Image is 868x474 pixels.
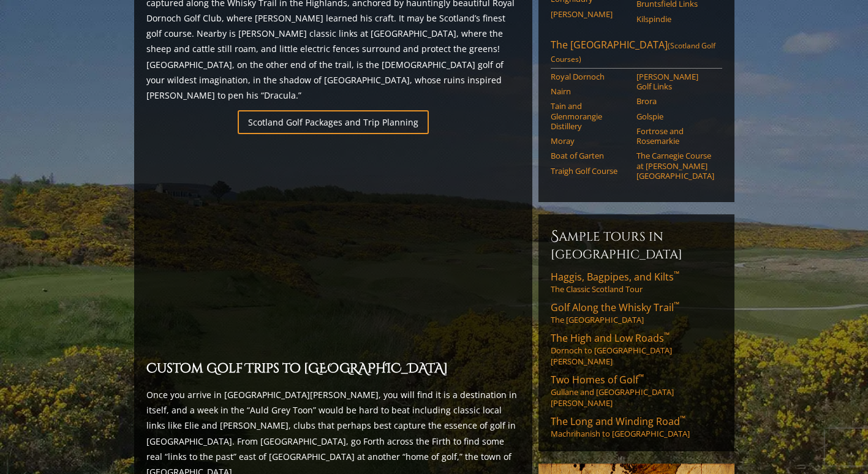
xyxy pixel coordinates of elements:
span: Haggis, Bagpipes, and Kilts [551,270,679,284]
h6: Sample Tours in [GEOGRAPHIC_DATA] [551,227,722,263]
iframe: Sir-Nick-favorite-Open-Rota-Venues [146,141,520,352]
sup: ™ [664,330,670,340]
a: Brora [636,96,714,106]
a: Boat of Garten [551,151,628,160]
a: Kilspindie [636,14,714,24]
a: Scotland Golf Packages and Trip Planning [238,110,429,134]
a: [PERSON_NAME] Golf Links [636,72,714,92]
a: Golf Along the Whisky Trail™The [GEOGRAPHIC_DATA] [551,301,722,325]
a: [PERSON_NAME] [551,9,628,19]
a: Haggis, Bagpipes, and Kilts™The Classic Scotland Tour [551,270,722,295]
span: The Long and Winding Road [551,415,685,428]
a: Fortrose and Rosemarkie [636,126,714,146]
span: Golf Along the Whisky Trail [551,301,679,314]
span: Two Homes of Golf [551,373,644,386]
a: Moray [551,136,628,146]
a: Royal Dornoch [551,72,628,81]
a: The Carnegie Course at [PERSON_NAME][GEOGRAPHIC_DATA] [636,151,714,181]
a: The Long and Winding Road™Machrihanish to [GEOGRAPHIC_DATA] [551,415,722,439]
a: Golspie [636,111,714,121]
a: Traigh Golf Course [551,166,628,176]
a: The [GEOGRAPHIC_DATA](Scotland Golf Courses) [551,38,722,69]
span: The High and Low Roads [551,331,670,345]
a: Nairn [551,86,628,96]
sup: ™ [680,413,685,424]
a: Tain and Glenmorangie Distillery [551,101,628,131]
span: (Scotland Golf Courses) [551,40,715,64]
sup: ™ [674,269,679,279]
h2: Custom Golf Trips to [GEOGRAPHIC_DATA] [146,359,520,380]
sup: ™ [638,372,644,382]
a: Two Homes of Golf™Gullane and [GEOGRAPHIC_DATA][PERSON_NAME] [551,373,722,408]
a: The High and Low Roads™Dornoch to [GEOGRAPHIC_DATA][PERSON_NAME] [551,331,722,367]
sup: ™ [674,299,679,310]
